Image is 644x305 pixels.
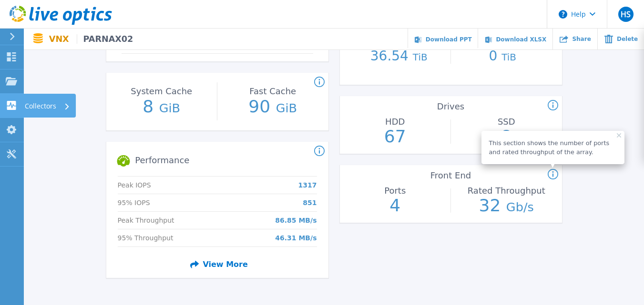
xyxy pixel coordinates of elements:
[384,127,406,146] p: 67
[112,149,317,172] h2: Performance
[621,10,631,18] span: HS
[298,181,317,189] p: 1317
[384,186,406,196] h3: Ports
[118,216,186,224] p: Peak Throughput
[437,102,464,116] div: Drives
[25,94,56,118] p: Collectors
[501,127,512,146] p: 8
[617,36,638,42] span: Delete
[186,256,248,273] span: View More
[248,97,297,116] p: 90
[489,49,516,64] p: 0
[49,34,133,44] p: VNX
[479,196,534,215] p: 32
[131,87,192,97] h3: System Cache
[249,87,296,97] h3: Fast Cache
[501,51,516,63] span: TiB
[276,101,297,115] span: GiB
[408,29,478,50] a: Download PPT
[118,234,186,242] p: 95% Throughput
[489,138,617,157] p: This section shows the number of ports and rated throughput of the array.
[275,234,317,242] p: 46.31 MB/s
[478,29,552,50] a: Download XLSX
[370,49,428,64] p: 36.54
[506,200,534,214] span: Gb/s
[498,117,515,127] h3: SSD
[159,101,181,115] span: GiB
[496,36,546,43] span: Download XLSX
[77,34,133,44] span: PARNAX02
[413,51,428,63] span: TiB
[385,117,405,127] h3: HDD
[118,181,186,189] p: Peak IOPS
[303,199,317,207] p: 851
[468,186,545,196] h3: Rated Throughput
[426,36,472,43] span: Download PPT
[118,199,186,207] p: 95% IOPS
[143,97,180,116] p: 8
[572,36,591,42] span: Share
[430,171,471,185] div: Front End
[389,196,400,215] p: 4
[275,216,317,224] p: 86.85 MB/s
